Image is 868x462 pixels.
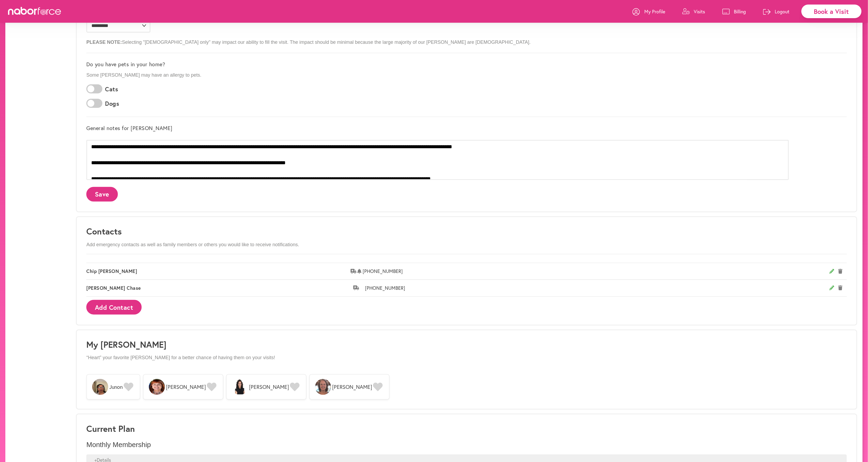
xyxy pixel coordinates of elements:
[86,285,353,291] span: [PERSON_NAME] Chase
[644,8,665,15] p: My Profile
[86,339,847,350] h1: My [PERSON_NAME]
[86,242,847,248] p: Add emergency contacts as well as family members or others you would like to receive notifications.
[86,35,847,45] p: Selecting "[DEMOGRAPHIC_DATA] only" may impact our ability to fill the visit. The impact should b...
[105,100,119,107] label: Dogs
[734,8,746,15] p: Billing
[694,8,705,15] p: Visits
[232,379,248,395] img: PhacMPxQnqCXciB6ZYwc
[332,384,372,390] span: [PERSON_NAME]
[86,72,847,78] p: Some [PERSON_NAME] may have an allergy to pets.
[249,384,289,390] span: [PERSON_NAME]
[315,379,331,395] img: GK7jTPsRTlu1wDYQUrb3
[775,8,790,15] p: Logout
[166,384,206,390] span: [PERSON_NAME]
[86,226,847,236] h3: Contacts
[633,3,665,19] a: My Profile
[105,86,118,93] label: Cats
[86,61,165,68] label: Do you have pets in your home?
[86,40,122,45] b: PLEASE NOTE:
[86,300,142,315] button: Add Contact
[722,3,746,19] a: Billing
[86,268,351,274] span: Chip [PERSON_NAME]
[86,125,172,131] label: General notes for [PERSON_NAME]
[86,441,847,449] p: Monthly Membership
[801,5,862,18] div: Book a Visit
[763,3,790,19] a: Logout
[86,424,847,434] h3: Current Plan
[365,285,830,291] span: [PHONE_NUMBER]
[363,268,830,274] span: [PHONE_NUMBER]
[109,384,123,390] span: Junon
[86,187,118,202] button: Save
[86,355,847,361] p: “Heart” your favorite [PERSON_NAME] for a better chance of having them on your visits!
[149,379,165,395] img: 17zCrtL0QCWxCCaFqtty
[92,379,108,395] img: QBexCSpNTsOGcq3unIbE
[682,3,705,19] a: Visits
